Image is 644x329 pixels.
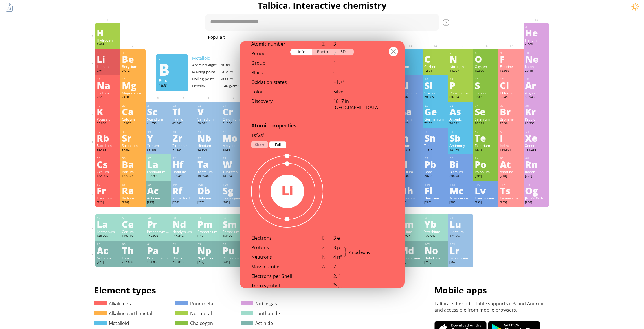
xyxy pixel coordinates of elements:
div: Block [251,69,322,76]
div: 13 [399,77,421,81]
div: Francium [97,196,119,200]
div: 84 [475,156,497,160]
div: 24.305 [122,95,144,100]
div: Db [197,186,220,195]
div: Ts [500,186,522,195]
div: 16 [475,77,497,81]
div: Lanthanum [147,169,169,174]
div: 2075 °C [221,69,250,75]
div: B [159,65,185,74]
div: 118 [525,183,547,186]
div: Yttrium [147,143,169,148]
div: Tl [399,160,421,169]
div: Vanadium [197,117,220,121]
div: O [475,54,497,64]
div: 32 [425,104,447,108]
div: Tungsten [223,169,245,174]
div: 40.078 [122,121,144,126]
div: Moscovium [449,196,472,200]
div: Ne [525,54,547,64]
div: 19 [97,104,119,108]
div: Flerovium [424,196,447,200]
div: 22.99 [97,95,119,100]
div: Fluorine [500,64,522,69]
div: 57 [147,156,169,160]
div: Nb [197,133,220,143]
div: Nihonium [399,196,421,200]
a: Nonmetal [175,310,212,317]
div: 1 [97,25,119,29]
div: 74.922 [449,121,472,126]
div: Se [475,107,497,116]
div: Silver [333,88,393,95]
div: 28.085 [424,95,447,100]
div: Be [122,54,144,64]
div: Polonium [475,169,497,174]
div: 113 [399,183,421,186]
div: 35.45 [500,95,522,100]
div: He [525,28,547,37]
div: Al [399,81,421,90]
div: 95.95 [223,148,245,152]
div: 34 [475,104,497,108]
div: 1817 in [GEOGRAPHIC_DATA] [333,98,393,111]
div: Strontium [122,143,144,148]
div: 33 [450,104,472,108]
div: Sodium [97,90,119,95]
div: K [97,107,119,116]
div: Mc [449,186,472,195]
div: Bismuth [449,169,472,174]
div: Rb [97,133,119,143]
div: 131.293 [525,148,547,152]
div: 56 [122,156,144,160]
div: 10.81 [221,62,250,68]
sup: 2 [256,132,258,136]
div: 126.904 [500,148,522,152]
div: 10.81 [159,83,185,88]
div: Tin [424,143,447,148]
div: 6.94 [97,69,119,73]
div: Br [500,107,522,116]
div: Li [271,181,304,199]
div: 127.6 [475,148,497,152]
div: 47.867 [172,121,195,126]
div: Sr [122,133,144,143]
div: 8 [475,51,497,55]
div: 6 [425,51,447,55]
div: [209] [475,174,497,179]
div: 106 [223,183,245,186]
div: Tantalum [197,169,220,174]
div: Ca [122,107,144,116]
div: 1s 2s [251,132,393,138]
div: 85 [500,156,522,160]
div: 83.798 [525,121,547,126]
div: Ba [122,160,144,169]
div: 52 [475,130,497,134]
div: 21 [147,104,169,108]
div: Cs [97,160,119,169]
div: 37 [97,130,119,134]
div: La [147,160,169,169]
div: Aluminium [399,90,421,95]
div: Boron [159,78,185,83]
a: Chalcogen [175,320,213,326]
div: Seaborgium [223,196,245,200]
div: [222] [525,174,547,179]
div: Cr [223,107,245,116]
div: 183.84 [223,174,245,179]
div: Si [424,81,447,90]
div: 178.49 [172,174,195,179]
div: 89 [147,183,169,186]
div: Radon [525,169,547,174]
div: Argon [525,90,547,95]
b: +1 [340,79,345,85]
div: Beryllium [122,64,144,69]
div: Antimony [449,143,472,148]
div: 69.723 [399,121,421,126]
div: 50 [425,130,447,134]
div: Li [97,54,119,64]
div: 2 [525,25,547,29]
div: 22 [173,104,195,108]
div: Ti [172,107,195,116]
a: Metalloid [94,320,129,326]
